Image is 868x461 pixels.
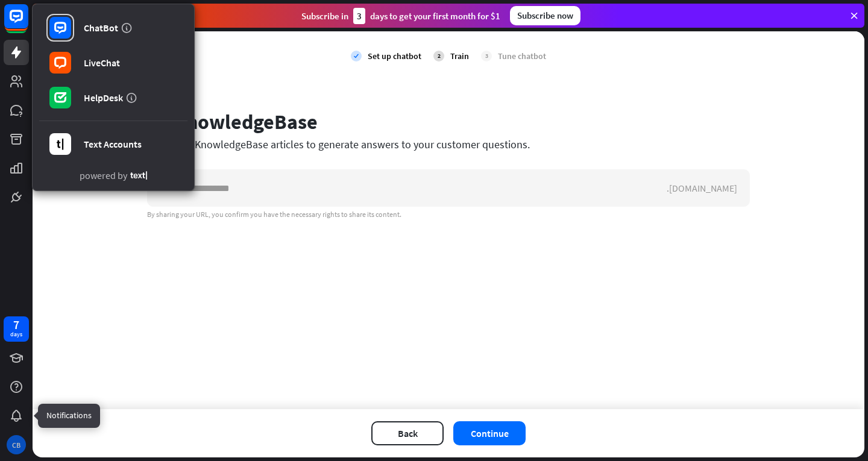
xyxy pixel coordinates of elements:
div: Tune chatbot [498,51,546,61]
div: Train [450,51,469,61]
div: Subscribe in days to get your first month for $1 [301,8,500,24]
div: 3 [481,51,492,61]
button: Open LiveChat chat widget [10,5,46,41]
div: days [10,330,22,339]
div: KnowledgeBase [174,110,318,134]
button: Back [371,421,444,445]
button: Continue [453,421,526,445]
div: 7 [13,319,19,330]
div: 3 [353,8,365,24]
div: CB [7,435,26,454]
div: Subscribe now [510,6,580,25]
div: Set up chatbot [368,51,421,61]
div: .[DOMAIN_NAME] [667,182,749,194]
div: 2 [433,51,444,61]
div: Scan your KnowledgeBase articles to generate answers to your customer questions. [147,137,750,151]
i: check [351,51,362,61]
a: 7 days [4,316,29,342]
div: By sharing your URL, you confirm you have the necessary rights to share its content. [147,210,750,219]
